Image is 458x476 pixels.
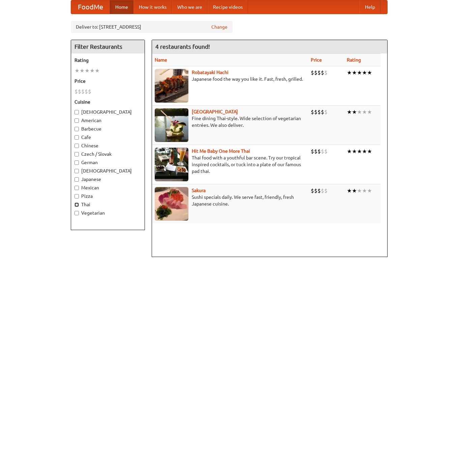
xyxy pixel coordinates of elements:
[311,148,314,155] li: $
[311,57,322,63] a: Price
[324,108,328,116] li: $
[74,127,79,131] input: Barbecue
[362,187,367,194] li: ★
[155,108,188,142] img: satay.jpg
[347,57,361,63] a: Rating
[74,168,141,174] label: [DEMOGRAPHIC_DATA]
[360,0,380,14] a: Help
[347,108,352,116] li: ★
[314,108,317,116] li: $
[74,211,79,215] input: Vegetarian
[314,69,317,76] li: $
[85,67,90,74] li: ★
[321,69,324,76] li: $
[71,40,145,53] h4: Filter Restaurants
[155,115,306,129] p: Fine dining Thai-style. Wide selection of vegetarian entrées. We also deliver.
[352,108,357,116] li: ★
[211,24,227,30] a: Change
[324,187,328,194] li: $
[74,193,141,199] label: Pizza
[74,184,141,191] label: Mexican
[74,88,78,95] li: $
[155,187,188,221] img: sakura.jpg
[74,67,80,74] li: ★
[362,108,367,116] li: ★
[71,0,110,14] a: FoodMe
[74,78,141,84] h5: Price
[314,148,317,155] li: $
[367,108,372,116] li: ★
[85,88,88,95] li: $
[88,88,91,95] li: $
[81,88,85,95] li: $
[155,69,188,103] img: robatayaki.jpg
[74,210,141,216] label: Vegetarian
[74,159,141,166] label: German
[324,69,328,76] li: $
[367,69,372,76] li: ★
[357,187,362,194] li: ★
[74,118,79,123] input: American
[78,88,81,95] li: $
[324,148,328,155] li: $
[74,176,141,183] label: Japanese
[357,69,362,76] li: ★
[317,69,321,76] li: $
[311,69,314,76] li: $
[352,187,357,194] li: ★
[352,148,357,155] li: ★
[74,201,141,208] label: Thai
[71,21,233,33] div: Deliver to: [STREET_ADDRESS]
[192,70,228,75] a: Robatayaki Hachi
[74,125,141,132] label: Barbecue
[74,134,141,141] label: Cafe
[74,203,79,207] input: Thai
[95,67,100,74] li: ★
[192,188,206,193] a: Sakura
[74,142,141,149] label: Chinese
[367,148,372,155] li: ★
[311,187,314,194] li: $
[74,169,79,173] input: [DEMOGRAPHIC_DATA]
[321,108,324,116] li: $
[133,0,172,14] a: How it works
[352,69,357,76] li: ★
[155,76,306,82] p: Japanese food the way you like it. Fast, fresh, grilled.
[192,148,250,154] a: Hit Me Baby One More Thai
[314,187,317,194] li: $
[155,194,306,207] p: Sushi specials daily. We serve fast, friendly, fresh Japanese cuisine.
[321,148,324,155] li: $
[74,99,141,105] h5: Cuisine
[192,109,238,114] a: [GEOGRAPHIC_DATA]
[317,187,321,194] li: $
[74,177,79,182] input: Japanese
[155,148,188,181] img: babythai.jpg
[74,57,141,64] h5: Rating
[155,154,306,175] p: Thai food with a youthful bar scene. Try our tropical inspired cocktails, or tuck into a plate of...
[311,108,314,116] li: $
[357,148,362,155] li: ★
[74,135,79,140] input: Cafe
[74,186,79,190] input: Mexican
[347,148,352,155] li: ★
[362,69,367,76] li: ★
[74,110,79,114] input: [DEMOGRAPHIC_DATA]
[321,187,324,194] li: $
[74,117,141,124] label: American
[74,144,79,148] input: Chinese
[172,0,208,14] a: Who we are
[110,0,133,14] a: Home
[347,187,352,194] li: ★
[74,152,79,156] input: Czech / Slovak
[80,67,85,74] li: ★
[317,148,321,155] li: $
[155,43,210,50] ng-pluralize: 4 restaurants found!
[357,108,362,116] li: ★
[362,148,367,155] li: ★
[74,151,141,157] label: Czech / Slovak
[208,0,248,14] a: Recipe videos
